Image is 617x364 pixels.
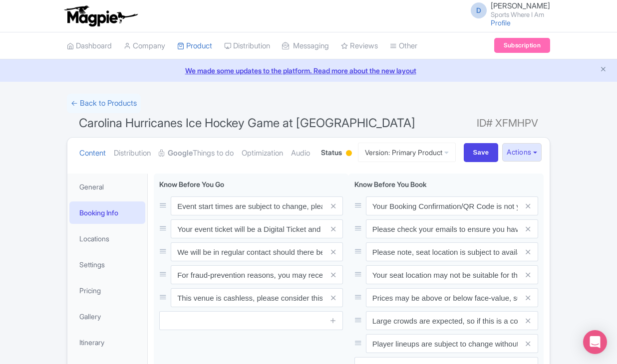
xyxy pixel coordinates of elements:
[354,180,427,188] span: Know Before You Book
[224,32,270,60] a: Distribution
[321,147,342,158] span: Status
[600,64,607,76] button: Close announcement
[159,180,224,188] span: Know Before You Go
[502,143,542,162] button: Actions
[471,2,487,18] span: D
[291,138,310,169] a: Audio
[79,116,415,130] span: Carolina Hurricanes Ice Hockey Game at [GEOGRAPHIC_DATA]
[69,176,145,198] a: General
[583,330,607,354] div: Open Intercom Messenger
[358,143,456,162] a: Version: Primary Product
[69,305,145,328] a: Gallery
[62,5,139,27] img: logo-ab69f6fb50320c5b225c76a69d11143b.png
[341,32,378,60] a: Reviews
[282,32,329,60] a: Messaging
[69,253,145,276] a: Settings
[124,32,165,60] a: Company
[69,201,145,224] a: Booking Info
[168,148,193,159] strong: Google
[6,65,611,76] a: We made some updates to the platform. Read more about the new layout
[69,279,145,302] a: Pricing
[477,113,538,133] span: ID# XFMHPV
[494,38,550,53] a: Subscription
[67,32,112,60] a: Dashboard
[491,18,511,27] a: Profile
[69,227,145,250] a: Locations
[69,331,145,354] a: Itinerary
[344,146,354,162] div: Building
[491,1,550,10] span: [PERSON_NAME]
[67,94,141,113] a: ← Back to Products
[464,143,499,162] input: Save
[79,138,106,169] a: Content
[465,2,550,18] a: D [PERSON_NAME] Sports Where I Am
[114,138,151,169] a: Distribution
[177,32,212,60] a: Product
[491,11,550,18] small: Sports Where I Am
[390,32,417,60] a: Other
[242,138,283,169] a: Optimization
[159,138,234,169] a: GoogleThings to do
